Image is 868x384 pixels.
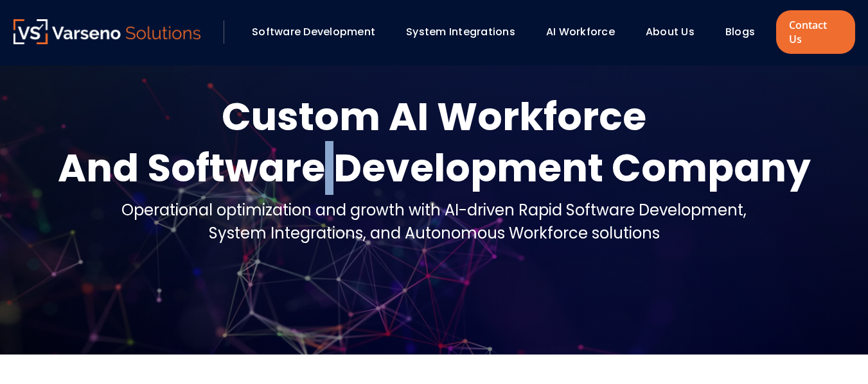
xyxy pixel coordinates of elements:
div: System Integrations, and Autonomous Workforce solutions [121,222,747,245]
img: Varseno Solutions – Product Engineering & IT Services [13,19,201,44]
a: Varseno Solutions – Product Engineering & IT Services [13,19,201,45]
a: Contact Us [776,10,855,54]
a: Software Development [252,24,375,39]
div: Operational optimization and growth with AI-driven Rapid Software Development, [121,199,747,222]
a: Blogs [725,24,755,39]
a: System Integrations [406,24,515,39]
div: And Software Development Company [58,142,811,194]
div: Blogs [719,21,773,43]
div: AI Workforce [540,21,633,43]
div: Custom AI Workforce [58,91,811,142]
div: About Us [639,21,713,43]
a: AI Workforce [546,24,615,39]
div: Software Development [245,21,393,43]
a: About Us [646,24,695,39]
div: System Integrations [400,21,533,43]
